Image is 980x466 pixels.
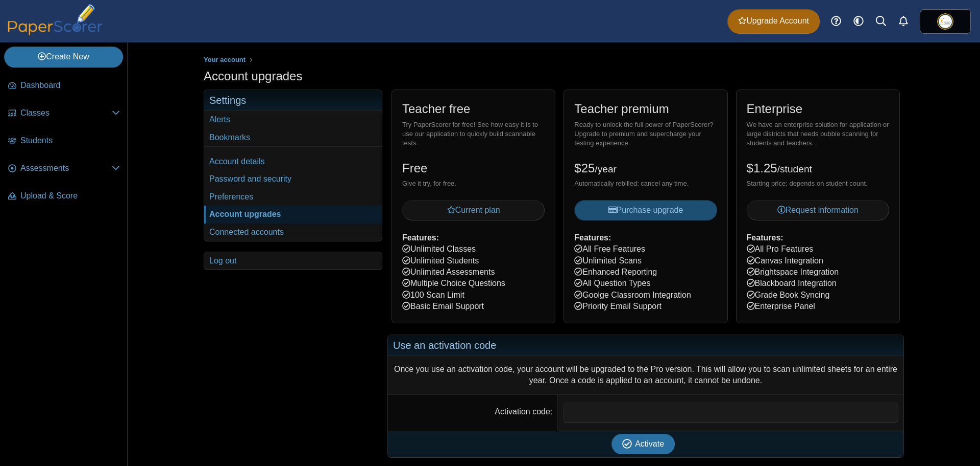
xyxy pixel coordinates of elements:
a: Create New [4,47,123,67]
a: Upload & Score [4,184,124,209]
div: Try PaperScorer for free! See how easy it is to use our application to quickly build scannable te... [402,120,545,148]
img: ps.RAZFeFw2muWrSZVB [937,13,953,30]
span: Activate [635,439,664,448]
h2: Use an activation code [388,335,903,356]
div: Unlimited Classes Unlimited Students Unlimited Assessments Multiple Choice Questions 100 Scan Lim... [391,90,555,323]
span: Students [20,135,120,146]
h2: Teacher premium [574,100,669,118]
div: All Pro Features Canvas Integration Brightspace Integration Blackboard Integration Grade Book Syn... [736,90,900,323]
span: Current plan [447,206,500,214]
b: Features: [747,233,783,242]
span: Classes [20,107,112,119]
a: PaperScorer [4,28,106,37]
b: Features: [402,233,439,242]
img: PaperScorer [4,4,106,35]
a: Dashboard [4,74,124,98]
span: Dashboard [20,80,120,91]
a: Bookmarks [204,129,382,146]
span: Your account [204,56,246,63]
div: Automatically rebilled; cancel any time. [574,179,717,188]
a: Assessments [4,157,124,181]
b: Features: [574,233,611,242]
a: Your account [201,54,248,66]
div: We have an enterprise solution for application or large districts that needs bubble scanning for ... [747,120,889,148]
label: Activation code [495,407,552,416]
h3: Settings [204,90,382,111]
span: Nicholas Ebner [937,13,953,30]
button: Activate [611,434,675,454]
span: Upload & Score [20,190,120,202]
a: ps.RAZFeFw2muWrSZVB [920,9,971,34]
h1: Account upgrades [204,68,302,85]
div: Give it try, for free. [402,179,545,188]
a: Account details [204,153,382,170]
a: Password and security [204,170,382,188]
div: Once you use an activation code, your account will be upgraded to the Pro version. This will allo... [393,364,898,387]
a: Classes [4,101,124,126]
a: Request information [747,200,889,220]
div: Starting price; depends on student count. [747,179,889,188]
div: Ready to unlock the full power of PaperScorer? Upgrade to premium and supercharge your testing ex... [574,120,717,148]
a: Log out [204,252,382,270]
a: Account upgrades [204,206,382,223]
a: Preferences [204,188,382,206]
a: Connected accounts [204,224,382,241]
small: /year [595,164,617,174]
div: All Free Features Unlimited Scans Enhanced Reporting All Question Types Goolge Classroom Integrat... [563,90,727,323]
button: Purchase upgrade [574,200,717,220]
h2: Free [402,160,427,177]
span: Purchase upgrade [608,206,683,214]
a: Upgrade Account [727,9,820,34]
a: Alerts [204,111,382,128]
h2: Enterprise [747,100,802,118]
span: Request information [777,206,859,214]
span: Assessments [20,163,112,174]
span: Upgrade Account [738,15,809,27]
a: Alerts [892,10,915,33]
small: /student [777,164,812,174]
h2: $1.25 [747,160,812,177]
span: $25 [574,161,617,175]
a: Students [4,129,124,153]
button: Current plan [402,200,545,220]
h2: Teacher free [402,100,470,118]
